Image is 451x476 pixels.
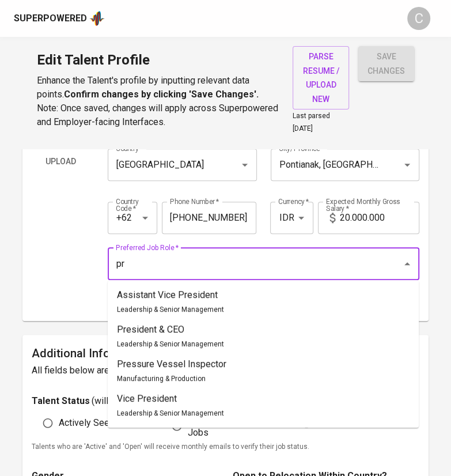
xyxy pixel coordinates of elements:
span: save changes [367,50,405,78]
button: Upload [32,151,89,172]
button: Open [399,157,415,173]
button: Open [237,157,253,173]
button: Open [137,210,153,226]
p: Talents who are 'Active' and 'Open' will receive monthly emails to verify their job status. [32,441,419,453]
p: Pressure Vessel Inspector [117,357,226,371]
button: Close [399,256,415,272]
div: C [407,7,430,30]
p: Vice President [117,392,224,406]
span: Manufacturing & Production [117,375,206,383]
button: save changes [358,46,414,81]
p: Talent Status [32,394,90,408]
div: Superpowered [14,12,87,25]
h6: All fields below are not mandatory to be completed. [32,362,419,379]
p: Assistant Vice President [117,288,224,302]
a: Superpoweredapp logo [14,10,105,27]
button: Open [293,210,309,226]
h1: Edit Talent Profile [37,46,279,74]
span: Leadership & Senior Management [117,305,224,313]
button: parse resume / upload new [293,46,349,109]
img: app logo [89,10,105,27]
p: ( will be displayed in Superpowered profiles ) [92,394,270,408]
p: President & CEO [117,323,224,337]
span: Upload [36,154,85,169]
b: Confirm changes by clicking 'Save Changes'. [64,89,259,100]
h6: Additional Information [32,344,419,362]
p: Enhance the Talent's profile by inputting relevant data points. Note: Once saved, changes will ap... [37,74,279,129]
span: parse resume / upload new [302,50,340,106]
span: Last parsed [DATE] [293,112,330,133]
span: Actively Seeking [59,416,126,430]
span: Leadership & Senior Management [117,409,224,417]
span: Leadership & Senior Management [117,340,224,348]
